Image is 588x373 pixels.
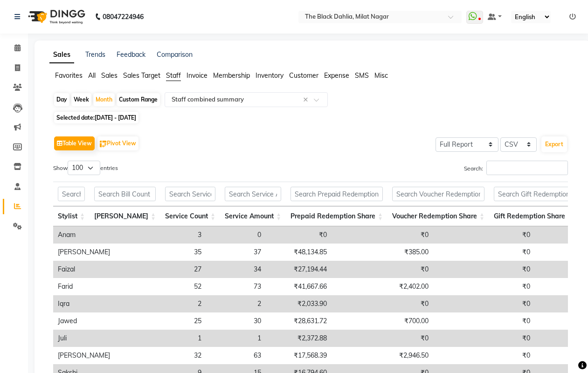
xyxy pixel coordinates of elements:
td: ₹17,568.39 [266,347,332,364]
th: Prepaid Redemption Share: activate to sort column ascending [286,206,387,226]
th: Voucher Redemption Share: activate to sort column ascending [387,206,489,226]
td: ₹48,134.85 [266,244,332,261]
div: Month [93,93,115,106]
th: Stylist: activate to sort column ascending [53,206,90,226]
td: ₹0 [332,261,433,278]
td: ₹2,033.90 [266,295,332,312]
td: 25 [135,312,206,330]
td: [PERSON_NAME] [53,347,135,364]
td: ₹27,194.44 [266,261,332,278]
span: Sales [101,71,118,80]
td: 1 [206,330,266,347]
td: ₹0 [433,226,535,244]
td: ₹0 [266,226,332,244]
td: ₹2,402.00 [332,278,433,295]
td: ₹2,946.50 [332,347,433,364]
td: Farid [53,278,135,295]
span: Sales Target [123,71,160,80]
label: Search: [464,161,568,175]
td: 52 [135,278,206,295]
th: Gift Redemption Share: activate to sort column ascending [489,206,577,226]
td: [PERSON_NAME] [53,244,135,261]
td: 32 [135,347,206,364]
span: Expense [324,71,349,80]
input: Search Voucher Redemption Share [392,187,484,201]
button: Export [541,136,567,152]
span: Invoice [187,71,208,80]
span: Clear all [303,95,311,105]
td: ₹28,631.72 [266,312,332,330]
td: 63 [206,347,266,364]
td: Iqra [53,295,135,312]
td: 0 [206,226,266,244]
th: Service Count: activate to sort column ascending [160,206,220,226]
td: 37 [206,244,266,261]
span: Staff [166,71,181,80]
td: ₹0 [433,278,535,295]
td: ₹700.00 [332,312,433,330]
input: Search Service Amount [225,187,281,201]
span: Customer [289,71,318,80]
td: 27 [135,261,206,278]
td: ₹0 [332,330,433,347]
span: Inventory [256,71,284,80]
span: Membership [213,71,250,80]
td: Faizal [53,261,135,278]
input: Search Service Count [165,187,215,201]
td: ₹0 [433,347,535,364]
td: Juli [53,330,135,347]
span: Selected date: [54,112,138,123]
div: Custom Range [117,93,160,106]
td: 3 [135,226,206,244]
div: Day [54,93,69,106]
input: Search: [486,161,568,175]
a: Sales [49,47,74,63]
td: 35 [135,244,206,261]
img: logo [24,4,88,30]
td: 30 [206,312,266,330]
b: 08047224946 [103,4,144,30]
a: Comparison [157,50,193,59]
td: Jawed [53,312,135,330]
div: Week [71,93,91,106]
span: SMS [355,71,369,80]
td: ₹0 [433,295,535,312]
input: Search Bill Count [94,187,156,201]
td: ₹0 [332,295,433,312]
td: ₹0 [332,226,433,244]
td: ₹385.00 [332,244,433,261]
td: ₹41,667.66 [266,278,332,295]
td: 1 [135,330,206,347]
td: 2 [206,295,266,312]
td: ₹0 [433,244,535,261]
th: Bill Count: activate to sort column ascending [90,206,160,226]
td: ₹2,372.88 [266,330,332,347]
select: Showentries [68,161,100,175]
th: Service Amount: activate to sort column ascending [220,206,286,226]
td: 34 [206,261,266,278]
td: 73 [206,278,266,295]
span: All [88,71,96,80]
span: Misc [374,71,388,80]
button: Table View [54,136,95,150]
a: Feedback [117,50,145,59]
span: Favorites [55,71,83,80]
button: Pivot View [97,136,138,150]
td: Anam [53,226,135,244]
td: ₹0 [433,261,535,278]
label: Show entries [53,161,118,175]
a: Trends [85,50,105,59]
span: [DATE] - [DATE] [95,114,136,121]
input: Search Stylist [58,187,85,201]
img: pivot.png [100,141,107,148]
td: ₹0 [433,330,535,347]
input: Search Prepaid Redemption Share [291,187,383,201]
td: ₹0 [433,312,535,330]
td: 2 [135,295,206,312]
input: Search Gift Redemption Share [494,187,573,201]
